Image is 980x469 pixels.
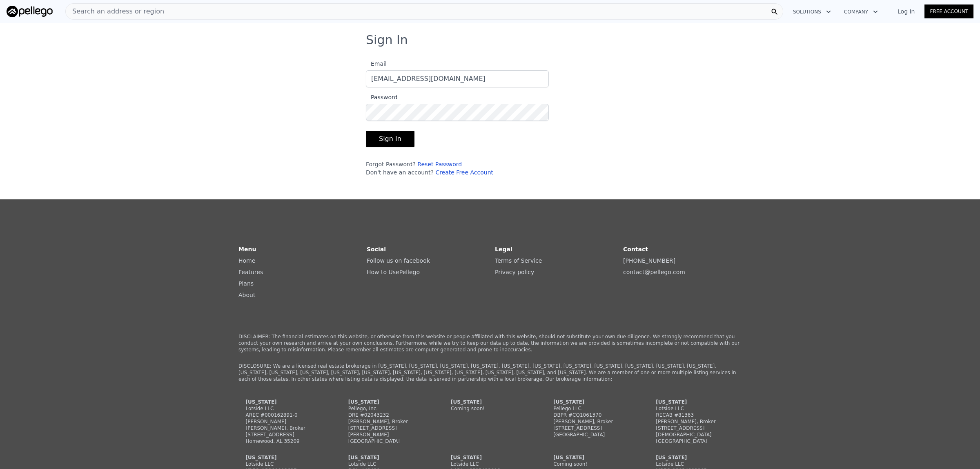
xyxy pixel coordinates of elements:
div: Homewood, AL 35209 [246,438,324,444]
a: Privacy policy [495,269,534,275]
div: [US_STATE] [348,399,427,405]
a: Create Free Account [435,169,493,176]
button: Company [837,4,884,19]
div: AREC #000162891-0 [246,412,324,418]
div: [US_STATE] [246,399,324,405]
a: Reset Password [417,161,462,167]
div: Coming soon! [553,461,632,467]
div: [STREET_ADDRESS][DEMOGRAPHIC_DATA] [656,425,734,438]
div: [STREET_ADDRESS] [246,431,324,438]
a: Terms of Service [495,257,542,264]
div: Lotside LLC [348,461,427,467]
div: [PERSON_NAME], Broker [553,418,632,425]
div: RECAB #81363 [656,412,734,418]
input: Email [366,70,549,87]
div: [PERSON_NAME], Broker [348,418,427,425]
div: DRE #02043232 [348,412,427,418]
div: [US_STATE] [656,454,734,461]
div: [US_STATE] [348,454,427,461]
h3: Sign In [366,33,614,47]
a: Home [238,257,255,264]
div: [US_STATE] [656,399,734,405]
p: DISCLOSURE: We are a licensed real estate brokerage in [US_STATE], [US_STATE], [US_STATE], [US_ST... [238,363,742,382]
div: [US_STATE] [246,454,324,461]
strong: Menu [238,246,256,252]
div: Lotside LLC [246,461,324,467]
div: Lotside LLC [246,405,324,412]
div: Lotside LLC [451,461,529,467]
div: Coming soon! [451,405,529,412]
a: [PHONE_NUMBER] [623,257,675,264]
div: [US_STATE] [553,454,632,461]
div: [PERSON_NAME] [PERSON_NAME], Broker [246,418,324,431]
strong: Contact [623,246,648,252]
a: Free Account [924,4,973,18]
div: Forgot Password? Don't have an account? [366,160,549,176]
div: [GEOGRAPHIC_DATA] [348,438,427,444]
a: How to UsePellego [367,269,420,275]
span: Password [366,94,397,100]
div: Lotside LLC [656,405,734,412]
div: [US_STATE] [451,454,529,461]
div: [STREET_ADDRESS] [553,425,632,431]
a: contact@pellego.com [623,269,685,275]
div: [US_STATE] [553,399,632,405]
a: Follow us on facebook [367,257,430,264]
span: Email [366,60,387,67]
a: Log In [888,7,924,16]
button: Sign In [366,131,414,147]
div: [GEOGRAPHIC_DATA] [656,438,734,444]
span: Search an address or region [66,7,164,16]
div: DBPR #CQ1061370 [553,412,632,418]
div: [GEOGRAPHIC_DATA] [553,431,632,438]
a: Features [238,269,263,275]
div: Lotside LLC [656,461,734,467]
div: Pellego, Inc. [348,405,427,412]
a: About [238,292,255,298]
div: [PERSON_NAME], Broker [656,418,734,425]
img: Pellego [7,6,53,17]
strong: Legal [495,246,512,252]
a: Plans [238,280,254,287]
p: DISCLAIMER: The financial estimates on this website, or otherwise from this website or people aff... [238,333,742,353]
div: Pellego LLC [553,405,632,412]
button: Solutions [786,4,837,19]
div: [US_STATE] [451,399,529,405]
strong: Social [367,246,386,252]
input: Password [366,104,549,121]
div: [STREET_ADDRESS][PERSON_NAME] [348,425,427,438]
